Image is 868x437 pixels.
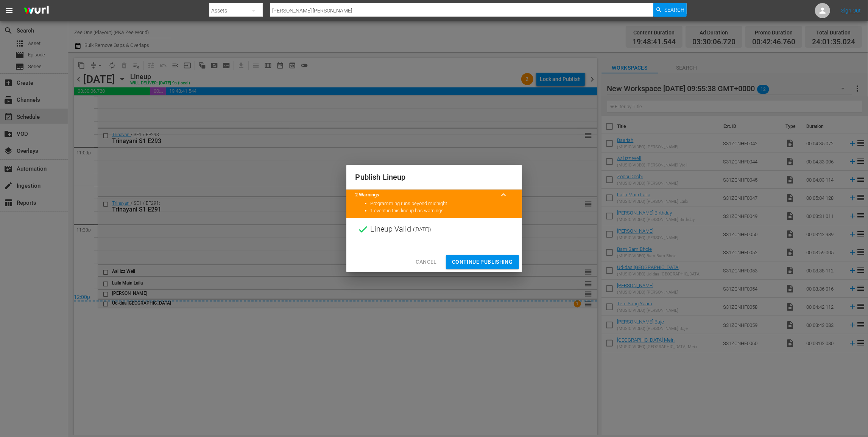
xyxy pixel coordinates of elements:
h2: Publish Lineup [355,171,513,183]
span: keyboard_arrow_up [499,190,508,199]
span: Search [665,3,685,17]
button: keyboard_arrow_up [495,186,513,204]
span: ( [DATE] ) [413,224,432,235]
div: Lineup Valid [346,218,522,241]
span: Cancel [416,257,436,267]
img: ans4CAIJ8jUAAAAAAAAAAAAAAAAAAAAAAAAgQb4GAAAAAAAAAAAAAAAAAAAAAAAAJMjXAAAAAAAAAAAAAAAAAAAAAAAAgAT5G... [18,2,55,20]
li: Programming runs beyond midnight [371,200,513,207]
span: Continue Publishing [452,257,513,267]
button: Continue Publishing [446,255,519,269]
title: 2 Warnings [355,191,495,199]
a: Sign Out [841,8,861,14]
button: Cancel [410,255,443,269]
li: 1 event in this lineup has warnings. [371,207,513,215]
span: menu [5,6,14,15]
